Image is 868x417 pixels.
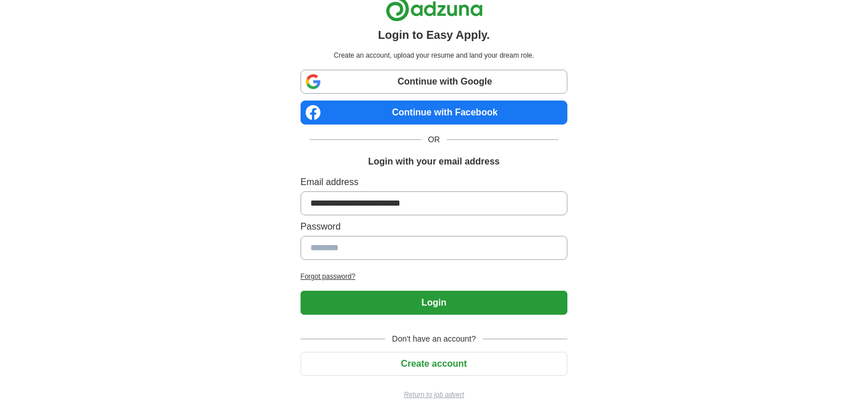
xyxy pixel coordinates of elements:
[301,271,567,282] a: Forgot password?
[303,50,565,61] p: Create an account, upload your resume and land your dream role.
[421,134,447,146] span: OR
[301,101,567,125] a: Continue with Facebook
[301,291,567,315] button: Login
[301,70,567,94] a: Continue with Google
[301,359,567,368] a: Create account
[385,333,483,345] span: Don't have an account?
[368,155,499,169] h1: Login with your email address
[301,220,567,234] label: Password
[378,26,490,43] h1: Login to Easy Apply.
[301,175,567,189] label: Email address
[301,352,567,376] button: Create account
[301,390,567,400] a: Return to job advert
